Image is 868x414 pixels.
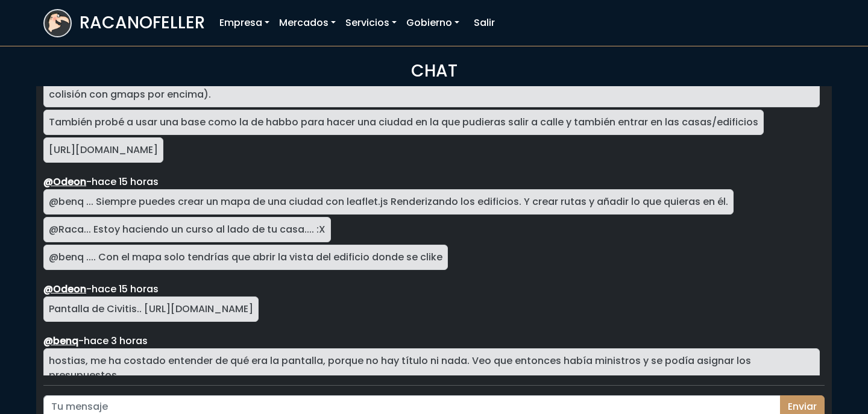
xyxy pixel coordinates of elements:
[274,11,341,35] a: Mercados
[43,217,331,242] div: @Raca... Estoy haciendo un curso al lado de tu casa.... :X
[43,282,86,296] a: @Odeon
[43,61,825,81] h3: CHAT
[92,175,159,189] span: sábado, septiembre 27, 2025 8:20 PM
[43,67,820,107] div: como en gmaps (vaya no tengo nada grabado de eso, pero me descargué los polys de todas las carret...
[84,334,148,348] span: domingo, septiembre 28, 2025 9:07 AM
[341,11,401,35] a: Servicios
[43,296,259,322] div: Pantalla de Civitis.. [URL][DOMAIN_NAME]
[43,137,163,163] div: [URL][DOMAIN_NAME]
[43,348,820,388] div: hostias, me ha costado entender de qué era la pantalla, porque no hay título ni nada. Veo que ent...
[92,282,159,296] span: sábado, septiembre 27, 2025 8:40 PM
[215,11,274,35] a: Empresa
[45,10,71,33] img: logoracarojo.png
[43,189,734,215] div: @benq ... Siempre puedes crear un mapa de una ciudad con leaflet.js Renderizando los edificios. Y...
[43,175,86,189] a: @Odeon
[43,334,820,348] div: -
[43,6,205,40] a: RACANOFELLER
[43,110,764,135] div: También probé a usar una base como la de habbo para hacer una ciudad en la que pudieras salir a c...
[80,13,205,33] h3: RACANOFELLER
[469,11,500,35] a: Salir
[401,11,464,35] a: Gobierno
[43,175,820,189] div: -
[43,334,78,348] a: @benq
[43,282,820,296] div: -
[43,245,448,270] div: @benq .... Con el mapa solo tendrías que abrir la vista del edificio donde se clike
